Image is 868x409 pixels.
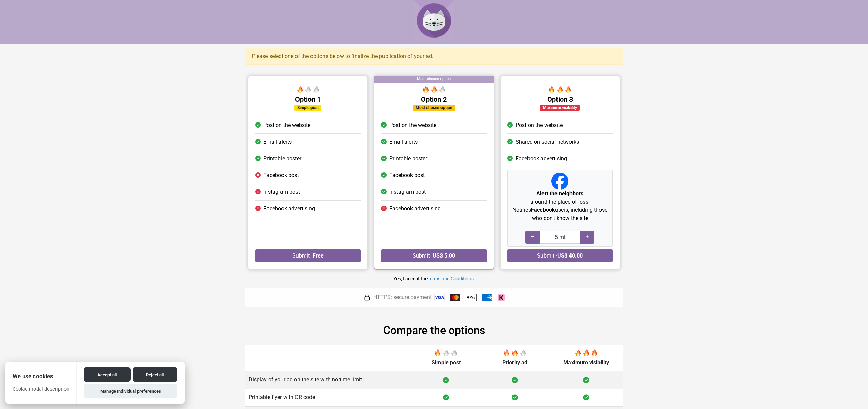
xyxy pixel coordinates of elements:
[413,105,455,111] div: Most chosen option
[263,138,292,146] span: Email alerts
[432,359,461,366] span: Simple post
[498,294,505,301] img: Klarna
[428,276,474,281] a: Terms and Conditions
[557,252,583,259] strong: US$ 40.00
[245,389,411,406] td: Printable flyer with QR code
[507,249,613,262] button: Submit ·US$ 40.00
[84,384,177,398] button: Manage Individual preferences
[516,155,567,163] span: Facebook advertising
[381,249,487,262] button: Submit ·US$ 5.00
[389,188,426,196] span: Instagram post
[551,173,568,190] img: Facebook
[510,190,610,206] p: around the place of loss.
[255,249,361,262] button: Submit ·Free
[393,276,475,281] small: Yes, I accept the .
[434,294,445,301] img: Visa
[294,105,321,111] div: Simple post
[516,138,579,146] span: Shared on social networks
[263,155,301,163] span: Printable poster
[482,294,492,301] img: American Express
[563,359,609,366] span: Maximum visibility
[389,138,418,146] span: Email alerts
[263,121,310,129] span: Post on the website
[313,252,324,259] strong: Free
[255,95,361,103] h5: Option 1
[5,385,76,398] p: Cookie modal description
[373,293,432,302] span: HTTPS: secure payment
[516,121,563,129] span: Post on the website
[263,205,315,213] span: Facebook advertising
[133,367,177,382] button: Reject all
[381,95,487,103] h5: Option 2
[263,188,300,196] span: Instagram post
[84,367,130,382] button: Accept all
[540,105,580,111] div: Maximum visibility
[389,171,425,179] span: Facebook post
[510,206,610,222] p: Notifies users, including those who don’t know the site
[245,371,411,389] td: Display of your ad on the site with no time limit
[389,155,427,163] span: Printable poster
[364,294,371,301] img: HTTPS: secure payment
[263,171,299,179] span: Facebook post
[466,292,477,303] img: Apple Pay
[502,359,527,366] span: Priority ad
[389,121,436,129] span: Post on the website
[245,324,623,337] h2: Compare the options
[450,294,460,301] img: Mastercard
[531,207,555,213] strong: Facebook
[245,48,623,65] div: Please select one of the options below to finalize the publication of your ad.
[536,190,583,197] strong: Alert the neighbors
[389,205,441,213] span: Facebook advertising
[507,95,613,103] h5: Option 3
[433,252,455,259] strong: US$ 5.00
[5,373,76,380] h2: We use cookies
[374,76,493,83] div: Most chosen option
